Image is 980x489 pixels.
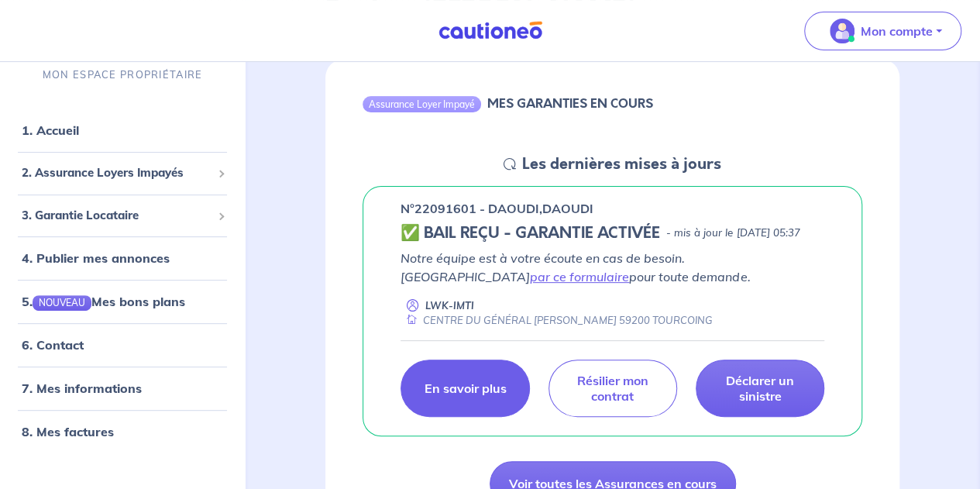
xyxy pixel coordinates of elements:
div: 1. Accueil [6,115,239,146]
p: Mon compte [861,22,933,40]
div: 5.NOUVEAUMes bons plans [6,286,239,317]
p: Résilier mon contrat [568,373,658,404]
h5: ✅ BAIL REÇU - GARANTIE ACTIVÉE [401,224,660,243]
div: 7. Mes informations [6,373,239,404]
a: 7. Mes informations [22,381,142,396]
span: 2. Assurance Loyers Impayés [22,164,211,182]
div: 8. Mes factures [6,416,239,447]
p: LWK-IMTI [425,298,474,313]
a: Résilier mon contrat [548,360,677,417]
p: Notre équipe est à votre écoute en cas de besoin. [GEOGRAPHIC_DATA] pour toute demande. [401,249,824,286]
h6: MES GARANTIES EN COURS [487,96,653,111]
div: 4. Publier mes annonces [6,243,239,274]
a: par ce formulaire [530,269,629,284]
h5: Les dernières mises à jours [522,155,721,174]
a: 8. Mes factures [22,424,114,439]
img: Cautioneo [432,21,548,40]
span: 3. Garantie Locataire [22,207,211,225]
p: - mis à jour le [DATE] 05:37 [666,226,799,241]
p: n°22091601 - DAOUDI,DAOUDI [401,199,593,218]
p: Déclarer un sinistre [715,373,805,404]
div: 2. Assurance Loyers Impayés [6,158,239,188]
div: 6. Contact [6,329,239,360]
div: state: CONTRACT-VALIDATED, Context: ,MAYBE-CERTIFICATE,,LESSOR-DOCUMENTS,IS-ODEALIM [401,224,824,243]
a: 6. Contact [22,337,84,353]
div: Assurance Loyer Impayé [363,96,481,112]
div: 3. Garantie Locataire [6,201,239,231]
a: 1. Accueil [22,122,79,138]
a: 4. Publier mes annonces [22,250,170,266]
a: En savoir plus [401,360,529,417]
a: 5.NOUVEAUMes bons plans [22,294,185,309]
p: En savoir plus [424,381,506,396]
a: Déclarer un sinistre [696,360,824,417]
img: illu_account_valid_menu.svg [830,19,854,43]
p: MON ESPACE PROPRIÉTAIRE [43,67,202,82]
button: illu_account_valid_menu.svgMon compte [804,12,961,50]
div: CENTRE DU GÉNÉRAL [PERSON_NAME] 59200 TOURCOING [401,313,713,328]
